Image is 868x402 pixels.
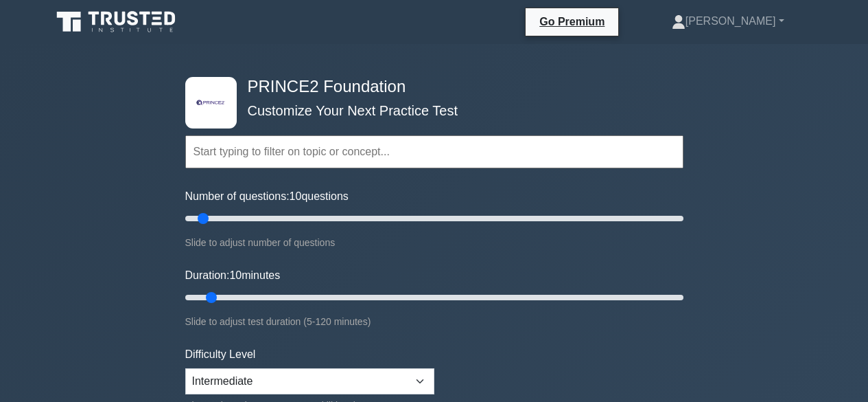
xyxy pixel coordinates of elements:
[185,267,281,284] label: Duration: minutes
[290,190,302,202] span: 10
[185,188,349,205] label: Number of questions: questions
[185,313,683,330] div: Slide to adjust test duration (5-120 minutes)
[639,8,817,35] a: [PERSON_NAME]
[242,77,616,97] h4: PRINCE2 Foundation
[531,13,613,30] a: Go Premium
[185,346,256,363] label: Difficulty Level
[185,234,683,251] div: Slide to adjust number of questions
[185,135,683,168] input: Start typing to filter on topic or concept...
[229,269,242,281] span: 10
